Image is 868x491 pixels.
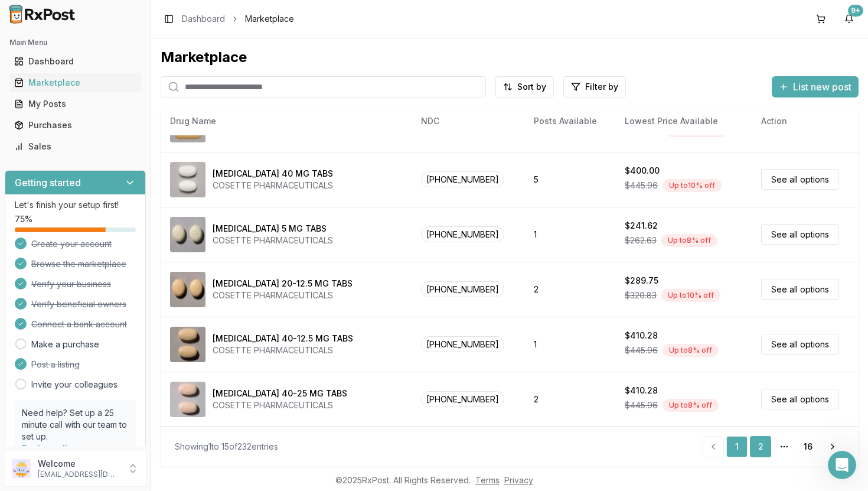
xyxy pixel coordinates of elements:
img: RxPost Logo [5,5,80,24]
th: Lowest Price Available [615,107,752,135]
div: Dashboard [14,56,136,67]
img: Benicar 5 MG TABS [170,217,205,252]
div: [MEDICAL_DATA] 40-25 MG TABS [213,388,347,399]
span: [PHONE_NUMBER] [421,336,504,352]
button: List new post [772,76,859,97]
a: List new post [772,82,859,94]
div: COSETTE PHARMACEUTICALS [213,399,347,411]
td: 2 [524,372,615,427]
div: $241.62 [625,220,658,232]
iframe: Intercom live chat [828,451,856,479]
a: Make a purchase [31,339,99,350]
div: [MEDICAL_DATA] 40-12.5 MG TABS [213,333,353,344]
th: Posts Available [524,107,615,135]
nav: pagination [703,436,844,457]
div: Purchases [14,119,136,131]
span: Connect a bank account [31,318,127,330]
span: $445.96 [625,344,658,356]
div: Marketplace [161,48,859,67]
h3: Getting started [15,175,81,190]
a: Dashboard [182,13,225,25]
a: Marketplace [9,72,141,93]
a: My Posts [9,93,141,115]
a: 16 [797,436,818,457]
div: COSETTE PHARMACEUTICALS [213,235,333,246]
th: Action [752,107,859,135]
a: Privacy [504,475,533,485]
img: Benicar HCT 40-25 MG TABS [170,382,205,417]
span: Verify beneficial owners [31,298,126,310]
span: $445.96 [625,399,658,411]
div: Showing 1 to 15 of 232 entries [175,441,278,453]
span: [PHONE_NUMBER] [421,171,504,187]
img: User avatar [12,459,31,478]
a: Sales [9,136,141,157]
div: [MEDICAL_DATA] 20-12.5 MG TABS [213,278,353,290]
div: Sales [14,141,136,152]
span: 75 % [15,213,32,225]
th: NDC [412,107,524,135]
span: Marketplace [245,13,294,25]
p: Welcome [38,458,120,470]
div: Marketplace [14,77,136,89]
div: Up to 8 % off [663,399,719,412]
div: [MEDICAL_DATA] 40 MG TABS [213,168,333,180]
span: [PHONE_NUMBER] [421,281,504,297]
h2: Main Menu [9,38,141,47]
span: Sort by [517,81,546,93]
a: Invite your colleagues [31,379,118,391]
td: 2 [524,262,615,317]
button: Marketplace [5,73,146,92]
a: See all options [761,224,839,245]
div: [MEDICAL_DATA] 5 MG TABS [213,223,327,235]
span: $262.63 [625,235,657,246]
img: Benicar 40 MG TABS [170,162,205,197]
p: [EMAIL_ADDRESS][DOMAIN_NAME] [38,470,120,479]
a: Go to next page [821,436,844,457]
a: Dashboard [9,51,141,72]
div: $400.00 [625,165,660,177]
img: Benicar HCT 40-12.5 MG TABS [170,327,205,362]
th: Drug Name [161,107,412,135]
div: $410.28 [625,330,658,342]
button: 9+ [840,9,859,28]
p: Need help? Set up a 25 minute call with our team to set up. [22,407,129,443]
span: Verify your business [31,278,111,290]
button: Purchases [5,116,146,135]
nav: breadcrumb [182,13,294,25]
span: Filter by [585,81,618,93]
div: Up to 8 % off [661,234,717,247]
td: 5 [524,152,615,207]
button: Filter by [563,76,626,97]
div: COSETTE PHARMACEUTICALS [213,344,353,356]
a: 2 [750,436,771,457]
p: Let's finish your setup first! [15,199,136,211]
a: 1 [726,436,748,457]
span: Browse the marketplace [31,258,126,270]
div: $289.75 [625,275,658,287]
a: Purchases [9,115,141,136]
div: Up to 10 % off [661,289,720,302]
div: Up to 8 % off [663,344,719,357]
span: List new post [793,80,851,94]
span: [PHONE_NUMBER] [421,391,504,407]
div: COSETTE PHARMACEUTICALS [213,290,353,301]
a: Book a call [22,443,67,453]
a: See all options [761,389,839,409]
td: 1 [524,317,615,372]
img: Benicar HCT 20-12.5 MG TABS [170,272,205,307]
div: COSETTE PHARMACEUTICALS [213,180,333,191]
td: 1 [524,207,615,262]
div: $410.28 [625,385,658,396]
button: Dashboard [5,52,146,71]
div: My Posts [14,98,136,110]
span: $445.96 [625,180,658,191]
button: My Posts [5,95,146,113]
span: Post a listing [31,359,80,370]
span: [PHONE_NUMBER] [421,226,504,242]
a: See all options [761,279,839,300]
a: See all options [761,169,839,190]
div: Up to 10 % off [663,179,722,192]
a: Terms [475,475,500,485]
button: Sort by [495,76,554,97]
